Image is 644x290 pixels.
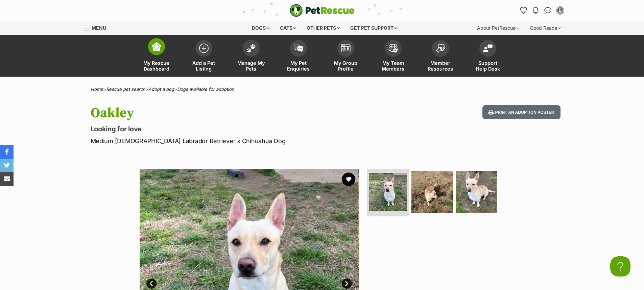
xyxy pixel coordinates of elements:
button: Notifications [530,5,541,16]
a: PetRescue [290,4,355,17]
span: My Rescue Dashboard [141,60,172,72]
span: Member Resources [425,60,456,72]
img: notifications-46538b983faf8c2785f20acdc204bb7945ddae34d4c08c2a6579f10ce5e182be.svg [533,7,538,14]
a: Prev [146,279,157,289]
iframe: Help Scout Beacon - Open [610,256,630,276]
a: Dogs available for adoption [177,86,234,92]
a: Manage My Pets [228,36,275,77]
a: Home [91,86,103,92]
h1: Oakley [91,105,377,121]
a: Conversations [543,5,553,16]
a: Adopt a dog [148,86,174,92]
a: My Group Profile [322,36,369,77]
div: > > > [74,87,571,92]
img: Photo of Oakley [369,173,407,211]
a: Support Help Desk [464,36,511,77]
a: Favourites [518,5,529,16]
span: Support Help Desk [473,60,503,72]
img: Photo of Oakley [456,171,497,213]
div: Cats [275,21,301,35]
img: pet-enquiries-icon-7e3ad2cf08bfb03b45e93fb7055b45f3efa6380592205ae92323e6603595dc1f.svg [294,45,303,52]
a: Rescue pet search [106,86,145,92]
a: Member Resources [417,36,464,77]
img: manage-my-pets-icon-02211641906a0b7f246fdf0571729dbe1e7629f14944591b6c1af311fb30b64b.svg [246,44,256,53]
a: My Team Members [369,36,417,77]
ul: Account quick links [518,5,566,16]
img: chat-41dd97257d64d25036548639549fe6c8038ab92f7586957e7f3b1b290dea8141.svg [544,7,551,14]
img: member-resources-icon-8e73f808a243e03378d46382f2149f9095a855e16c252ad45f914b54edf8863c.svg [436,44,445,53]
img: add-pet-listing-icon-0afa8454b4691262ce3f59096e99ab1cd57d4a30225e0717b998d2c9b9846f56.svg [199,44,209,53]
button: My account [555,5,566,16]
img: group-profile-icon-3fa3cf56718a62981997c0bc7e787c4b2cf8bcc04b72c1350f741eb67cf2f40e.svg [341,44,351,52]
a: Menu [84,21,111,33]
img: help-desk-icon-fdf02630f3aa405de69fd3d07c3f3aa587a6932b1a1747fa1d2bba05be0121f9.svg [483,44,493,52]
div: Other pets [302,21,344,35]
img: Dylan Louden profile pic [557,7,564,14]
span: Manage My Pets [236,60,266,72]
img: team-members-icon-5396bd8760b3fe7c0b43da4ab00e1e3bb1a5d9ba89233759b79545d2d3fc5d0d.svg [388,44,398,53]
span: My Pet Enquiries [283,60,314,72]
img: Photo of Oakley [411,171,453,213]
button: Print an adoption poster [482,105,560,119]
span: My Group Profile [331,60,361,72]
p: Medium [DEMOGRAPHIC_DATA] Labrador Retriever x Chihuahua Dog [91,136,377,146]
img: logo-e224e6f780fb5917bec1dbf3a21bbac754714ae5b6737aabdf751b685950b380.svg [290,4,355,17]
a: Next [342,279,352,289]
span: My Team Members [378,60,408,72]
div: Get pet support [345,21,402,35]
a: Add a Pet Listing [180,36,228,77]
span: Menu [92,25,106,31]
button: favourite [342,173,355,186]
p: Looking for love [91,124,377,134]
div: Dogs [247,21,274,35]
div: Good Reads [525,21,566,35]
span: Add a Pet Listing [189,60,219,72]
img: dashboard-icon-eb2f2d2d3e046f16d808141f083e7271f6b2e854fb5c12c21221c1fb7104beca.svg [152,42,161,51]
div: About PetRescue [472,21,524,35]
a: My Pet Enquiries [275,36,322,77]
a: My Rescue Dashboard [133,36,180,77]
